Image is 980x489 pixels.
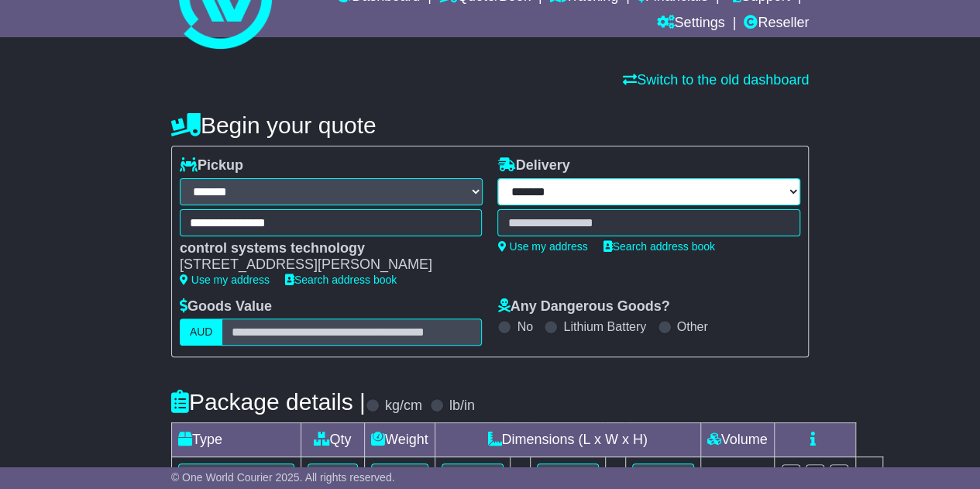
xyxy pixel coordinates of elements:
label: AUD [180,319,223,346]
span: © One World Courier 2025. All rights reserved. [171,471,395,484]
h4: Package details | [171,389,366,415]
td: Type [171,423,301,457]
label: Lithium Battery [563,319,646,334]
label: No [517,319,532,334]
label: Delivery [497,157,569,174]
a: Reseller [744,11,809,37]
div: control systems technology [180,240,467,257]
a: Search address book [603,240,715,253]
div: [STREET_ADDRESS][PERSON_NAME] [180,257,467,274]
a: Use my address [180,274,270,286]
label: Goods Value [180,298,272,315]
td: Dimensions (L x W x H) [435,423,700,457]
label: Pickup [180,157,243,174]
a: Switch to the old dashboard [623,72,809,88]
label: Other [677,319,708,334]
label: kg/cm [385,398,422,415]
h4: Begin your quote [171,112,809,138]
td: Weight [364,423,435,457]
a: Use my address [497,240,587,253]
label: lb/in [449,398,475,415]
a: Search address book [285,274,397,286]
td: Volume [700,423,774,457]
a: Settings [656,11,724,37]
td: Qty [301,423,364,457]
label: Any Dangerous Goods? [497,298,669,315]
